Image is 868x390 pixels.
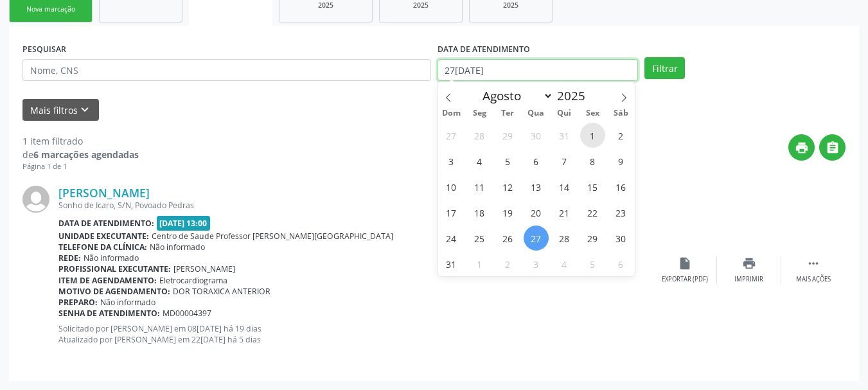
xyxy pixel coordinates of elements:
[439,226,464,251] span: Agosto 24, 2025
[644,57,685,79] button: Filtrar
[796,275,831,284] div: Mais ações
[495,148,520,173] span: Agosto 5, 2025
[439,200,464,225] span: Agosto 17, 2025
[58,200,653,211] div: Sonho de Icaro, S/N, Povoado Pedras
[58,286,170,297] b: Motivo de agendamento:
[552,226,577,251] span: Agosto 28, 2025
[552,251,577,276] span: Setembro 4, 2025
[22,59,431,81] input: Nome, CNS
[580,174,605,199] span: Agosto 15, 2025
[479,1,543,10] div: 2025
[608,226,633,251] span: Agosto 30, 2025
[552,174,577,199] span: Agosto 14, 2025
[22,134,139,148] div: 1 item filtrado
[157,216,211,231] span: [DATE] 13:00
[159,275,227,286] span: Eletrocardiograma
[58,253,81,263] b: Rede:
[493,109,522,118] span: Ter
[438,109,466,118] span: Dom
[22,161,139,172] div: Página 1 de 1
[439,123,464,148] span: Julho 27, 2025
[173,263,235,274] span: [PERSON_NAME]
[552,123,577,148] span: Julho 31, 2025
[608,148,633,173] span: Agosto 9, 2025
[389,1,453,10] div: 2025
[58,218,154,229] b: Data de atendimento:
[580,226,605,251] span: Agosto 29, 2025
[580,200,605,225] span: Agosto 22, 2025
[522,109,550,118] span: Qua
[524,148,549,173] span: Agosto 6, 2025
[819,134,846,161] button: 
[495,251,520,276] span: Setembro 2, 2025
[22,148,139,161] div: de
[22,99,99,121] button: Mais filtroskeyboard_arrow_down
[678,256,692,270] i: insert_drive_file
[608,251,633,276] span: Setembro 6, 2025
[608,174,633,199] span: Agosto 16, 2025
[22,186,49,213] img: img
[553,87,596,104] input: Year
[58,263,171,274] b: Profissional executante:
[550,109,578,118] span: Qui
[806,256,820,270] i: 
[173,286,270,297] span: DOR TORAXICA ANTERIOR
[578,109,607,118] span: Sex
[524,123,549,148] span: Julho 30, 2025
[467,123,492,148] span: Julho 28, 2025
[467,226,492,251] span: Agosto 25, 2025
[33,148,139,161] strong: 6 marcações agendadas
[552,200,577,225] span: Agosto 21, 2025
[495,226,520,251] span: Agosto 26, 2025
[467,251,492,276] span: Setembro 1, 2025
[552,148,577,173] span: Agosto 7, 2025
[58,186,150,200] a: [PERSON_NAME]
[19,4,83,14] div: Nova marcação
[467,148,492,173] span: Agosto 4, 2025
[524,226,549,251] span: Agosto 27, 2025
[467,200,492,225] span: Agosto 18, 2025
[826,141,840,155] i: 
[439,174,464,199] span: Agosto 10, 2025
[662,275,708,284] div: Exportar (PDF)
[742,256,756,270] i: print
[495,174,520,199] span: Agosto 12, 2025
[524,174,549,199] span: Agosto 13, 2025
[152,231,393,242] span: Centro de Saude Professor [PERSON_NAME][GEOGRAPHIC_DATA]
[608,200,633,225] span: Agosto 23, 2025
[788,134,815,161] button: print
[58,231,149,242] b: Unidade executante:
[22,39,66,59] label: PESQUISAR
[608,123,633,148] span: Agosto 2, 2025
[58,323,653,345] p: Solicitado por [PERSON_NAME] em 08[DATE] há 19 dias Atualizado por [PERSON_NAME] em 22[DATE] há 5...
[495,200,520,225] span: Agosto 19, 2025
[580,251,605,276] span: Setembro 5, 2025
[734,275,763,284] div: Imprimir
[100,297,155,308] span: Não informado
[150,242,205,253] span: Não informado
[580,148,605,173] span: Agosto 8, 2025
[439,148,464,173] span: Agosto 3, 2025
[580,123,605,148] span: Agosto 1, 2025
[439,251,464,276] span: Agosto 31, 2025
[477,87,554,105] select: Month
[78,103,92,117] i: keyboard_arrow_down
[58,242,147,253] b: Telefone da clínica:
[438,59,639,81] input: Selecione um intervalo
[795,141,809,155] i: print
[438,39,530,59] label: DATA DE ATENDIMENTO
[163,308,211,319] span: MD00004397
[524,251,549,276] span: Setembro 3, 2025
[58,275,157,286] b: Item de agendamento:
[58,297,98,308] b: Preparo:
[495,123,520,148] span: Julho 29, 2025
[467,174,492,199] span: Agosto 11, 2025
[58,308,160,319] b: Senha de atendimento:
[84,253,139,263] span: Não informado
[607,109,635,118] span: Sáb
[288,1,363,10] div: 2025
[524,200,549,225] span: Agosto 20, 2025
[465,109,493,118] span: Seg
